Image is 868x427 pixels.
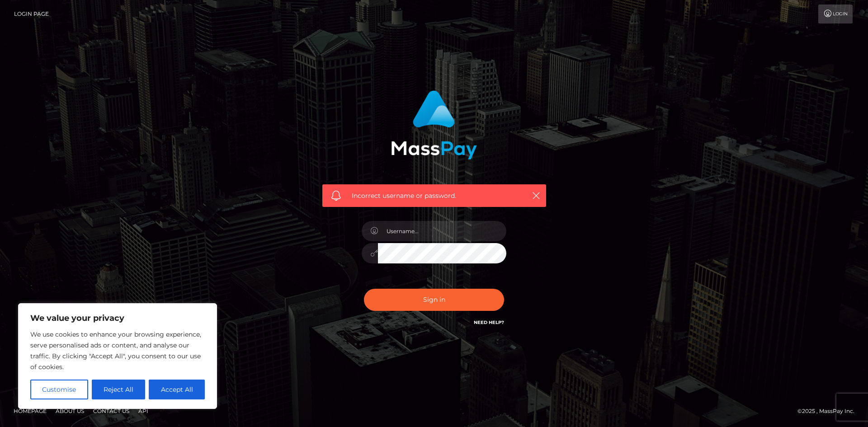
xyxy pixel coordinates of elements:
[52,404,88,418] a: About Us
[364,289,504,311] button: Sign in
[818,5,853,23] a: Login
[14,5,49,23] a: Login Page
[30,329,205,372] p: We use cookies to enhance your browsing experience, serve personalised ads or content, and analys...
[30,380,88,399] button: Customise
[474,319,504,325] a: Need Help?
[18,303,217,409] div: We value your privacy
[391,90,477,160] img: MassPay Login
[352,191,517,201] span: Incorrect username or password.
[92,380,146,399] button: Reject All
[90,404,133,418] a: Contact Us
[10,404,50,418] a: Homepage
[797,406,861,416] div: © 2025 , MassPay Inc.
[378,221,506,241] input: Username...
[30,313,205,324] p: We value your privacy
[149,380,205,399] button: Accept All
[135,404,152,418] a: API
